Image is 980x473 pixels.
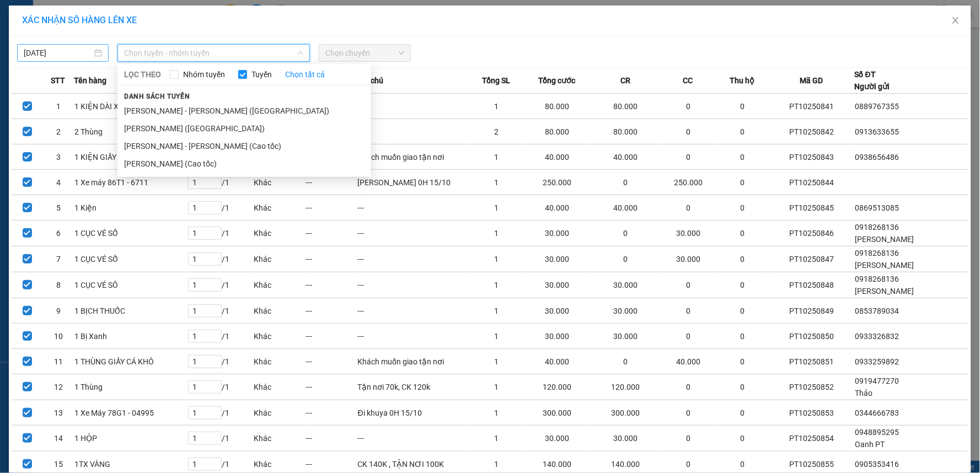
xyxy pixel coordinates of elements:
span: [PERSON_NAME] [855,261,914,270]
span: Chọn tuyến - nhóm tuyến [124,45,303,61]
td: 6 [43,221,74,246]
td: Khác [253,426,305,452]
td: Khác [253,349,305,374]
td: --- [357,272,471,298]
li: [PERSON_NAME] (Cao tốc) [117,155,371,173]
td: / 1 [188,195,253,221]
span: Mã GD [800,74,823,87]
td: 0 [716,400,768,426]
td: Khác [253,170,305,195]
div: 0987530556 [105,49,217,64]
td: 120.000 [592,374,661,400]
td: 1 CỤC VÉ SÔ [74,272,188,298]
div: Tem [105,36,217,49]
td: 1 [471,400,523,426]
td: / 1 [188,246,253,272]
td: 0 [716,272,768,298]
span: close [951,16,960,25]
td: 1 [471,426,523,452]
td: PT10250848 [768,272,855,298]
td: 1 KIỆN GIẤY ( ĐÁ MẪU ) [74,144,188,170]
td: --- [357,94,471,119]
td: --- [305,272,357,298]
span: Thu hộ [730,74,754,87]
td: 1 [471,324,523,349]
td: Khác [253,221,305,246]
td: 40.000 [523,144,592,170]
span: Nhóm tuyến [179,68,229,80]
td: 2 [471,119,523,144]
td: 40.000 [523,349,592,374]
td: 0 [716,221,768,246]
td: 0 [660,426,716,452]
td: Tận nơi 70k, CK 120k [357,374,471,400]
td: / 1 [188,426,253,452]
td: 80.000 [523,119,592,144]
td: Khác [253,246,305,272]
td: 30.000 [523,221,592,246]
td: 0 [660,298,716,324]
td: --- [305,246,357,272]
td: 40.000 [592,195,661,221]
span: 0938656486 [855,153,899,162]
td: 1 [471,374,523,400]
td: 30.000 [523,272,592,298]
td: / 1 [188,170,253,195]
td: 0 [716,374,768,400]
td: 1 HỘP [74,426,188,452]
td: Khác [253,298,305,324]
td: 30.000 [523,246,592,272]
td: PT10250854 [768,426,855,452]
span: Thảo [855,389,873,397]
span: 0933326832 [855,332,899,341]
td: 3 [43,144,74,170]
td: Khách muốn giao tận nơi [357,349,471,374]
td: / 1 [188,298,253,324]
td: 30.000 [592,298,661,324]
td: 0 [716,246,768,272]
span: 0918268136 [855,223,899,232]
td: 1 BỊCH THUỐC [74,298,188,324]
span: 0913633655 [855,127,899,136]
td: 40.000 [660,349,716,374]
td: 2 [43,119,74,144]
td: 300.000 [592,400,661,426]
td: 1 [471,221,523,246]
td: --- [357,221,471,246]
td: 0 [660,94,716,119]
td: Khác [253,324,305,349]
td: 0 [716,195,768,221]
td: / 1 [188,400,253,426]
td: --- [357,195,471,221]
td: 0 [660,324,716,349]
td: Khác [253,374,305,400]
span: Chọn chuyến [325,45,404,61]
td: 1 [471,349,523,374]
span: CR [620,74,630,87]
span: 0918268136 [855,249,899,257]
td: 30.000 [592,426,661,452]
td: 12 [43,374,74,400]
td: 0 [660,119,716,144]
li: [PERSON_NAME] ([GEOGRAPHIC_DATA]) [117,120,371,137]
td: 1 [471,246,523,272]
td: --- [305,400,357,426]
td: 1 Bị Xanh [74,324,188,349]
td: PT10250852 [768,374,855,400]
span: Nhận: [105,10,132,22]
td: 30.000 [523,298,592,324]
span: Tổng SL [483,74,511,87]
td: PT10250853 [768,400,855,426]
td: 30.000 [592,272,661,298]
td: 0 [716,170,768,195]
td: --- [305,426,357,452]
td: 0 [592,221,661,246]
span: XÁC NHẬN SỐ HÀNG LÊN XE [22,15,137,25]
td: 250.000 [660,170,716,195]
span: [PERSON_NAME] [855,287,914,295]
td: / 1 [188,374,253,400]
span: 0344666783 [855,409,899,417]
span: 0905353416 [855,460,899,469]
td: Khác [253,195,305,221]
td: --- [357,324,471,349]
